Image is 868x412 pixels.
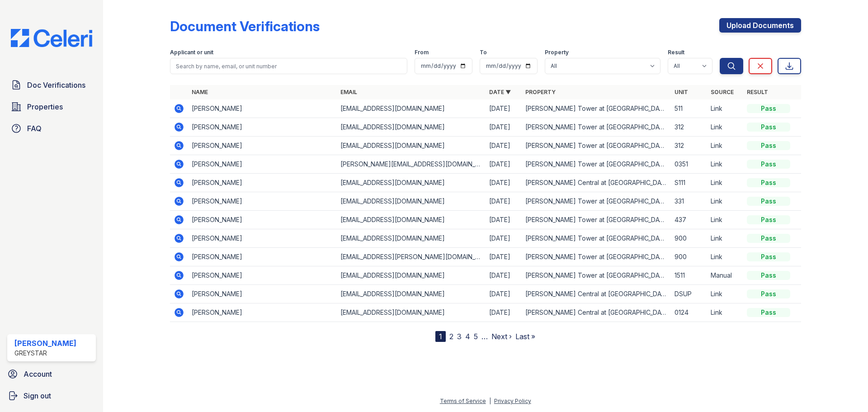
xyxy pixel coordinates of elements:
td: Link [707,155,743,174]
td: 331 [671,192,707,211]
a: Unit [675,89,688,95]
span: Account [24,369,52,379]
td: Link [707,174,743,192]
td: [PERSON_NAME] Tower at [GEOGRAPHIC_DATA] [522,229,670,248]
span: Doc Verifications [27,80,85,90]
td: [PERSON_NAME] [188,118,337,137]
div: Pass [747,197,790,206]
a: Property [525,89,556,95]
td: 511 [671,99,707,118]
td: [DATE] [486,174,522,192]
input: Search by name, email, or unit number [170,58,407,74]
span: Properties [27,101,63,112]
td: [PERSON_NAME] [188,303,337,322]
td: Link [707,229,743,248]
td: 437 [671,211,707,229]
td: [PERSON_NAME] Tower at [GEOGRAPHIC_DATA] [522,211,670,229]
div: Pass [747,141,790,150]
td: [DATE] [486,118,522,137]
a: Account [4,365,99,383]
a: Properties [7,98,96,116]
td: [PERSON_NAME] [188,266,337,285]
td: [DATE] [486,192,522,211]
td: [DATE] [486,285,522,303]
div: Pass [747,308,790,317]
div: Pass [747,104,790,113]
a: Terms of Service [440,398,486,404]
td: Link [707,303,743,322]
div: | [489,398,491,404]
td: [EMAIL_ADDRESS][DOMAIN_NAME] [337,211,486,229]
td: Manual [707,266,743,285]
td: [PERSON_NAME] [188,192,337,211]
td: [DATE] [486,99,522,118]
label: To [480,49,487,56]
td: [EMAIL_ADDRESS][DOMAIN_NAME] [337,192,486,211]
td: [PERSON_NAME] [188,229,337,248]
td: [PERSON_NAME] [188,248,337,266]
label: Applicant or unit [170,49,213,56]
td: [PERSON_NAME] [188,137,337,155]
td: [PERSON_NAME] Tower at [GEOGRAPHIC_DATA] [522,137,670,155]
label: Result [668,49,684,56]
a: 2 [449,332,453,341]
td: 1511 [671,266,707,285]
td: [EMAIL_ADDRESS][DOMAIN_NAME] [337,174,486,192]
td: 312 [671,118,707,137]
a: Email [340,89,357,95]
a: 3 [457,332,462,341]
div: Document Verifications [170,18,320,34]
a: Source [711,89,734,95]
td: [EMAIL_ADDRESS][DOMAIN_NAME] [337,303,486,322]
td: [PERSON_NAME] Central at [GEOGRAPHIC_DATA] [522,303,670,322]
td: 900 [671,248,707,266]
td: [PERSON_NAME] Central at [GEOGRAPHIC_DATA] [522,174,670,192]
td: Link [707,211,743,229]
td: [PERSON_NAME] [188,285,337,303]
td: [DATE] [486,137,522,155]
td: Link [707,118,743,137]
td: 0124 [671,303,707,322]
td: [PERSON_NAME] Tower at [GEOGRAPHIC_DATA] [522,118,670,137]
div: Pass [747,234,790,243]
td: Link [707,248,743,266]
div: Pass [747,289,790,298]
td: [EMAIL_ADDRESS][DOMAIN_NAME] [337,137,486,155]
td: [PERSON_NAME] Tower at [GEOGRAPHIC_DATA] [522,248,670,266]
div: 1 [435,331,446,342]
td: DSUP [671,285,707,303]
a: 5 [474,332,478,341]
td: [DATE] [486,266,522,285]
td: [EMAIL_ADDRESS][DOMAIN_NAME] [337,229,486,248]
td: [EMAIL_ADDRESS][DOMAIN_NAME] [337,118,486,137]
a: Privacy Policy [494,398,531,404]
td: 900 [671,229,707,248]
td: [DATE] [486,229,522,248]
a: Date ▼ [489,89,511,95]
td: [DATE] [486,155,522,174]
a: Next › [491,332,512,341]
td: [DATE] [486,303,522,322]
a: Sign out [4,387,99,405]
a: Name [192,89,208,95]
div: Pass [747,178,790,187]
a: FAQ [7,119,96,137]
td: [PERSON_NAME] [188,155,337,174]
td: S111 [671,174,707,192]
span: … [481,331,488,342]
a: Result [747,89,768,95]
td: Link [707,192,743,211]
td: [PERSON_NAME] Tower at [GEOGRAPHIC_DATA] [522,266,670,285]
td: [EMAIL_ADDRESS][DOMAIN_NAME] [337,285,486,303]
label: From [415,49,429,56]
td: [EMAIL_ADDRESS][PERSON_NAME][DOMAIN_NAME] [337,248,486,266]
td: [PERSON_NAME] [188,174,337,192]
div: Pass [747,160,790,169]
div: Pass [747,123,790,132]
td: [PERSON_NAME] Tower at [GEOGRAPHIC_DATA] [522,99,670,118]
a: Doc Verifications [7,76,96,94]
div: Greystar [14,349,76,358]
td: [EMAIL_ADDRESS][DOMAIN_NAME] [337,99,486,118]
td: [PERSON_NAME] Tower at [GEOGRAPHIC_DATA] [522,155,670,174]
